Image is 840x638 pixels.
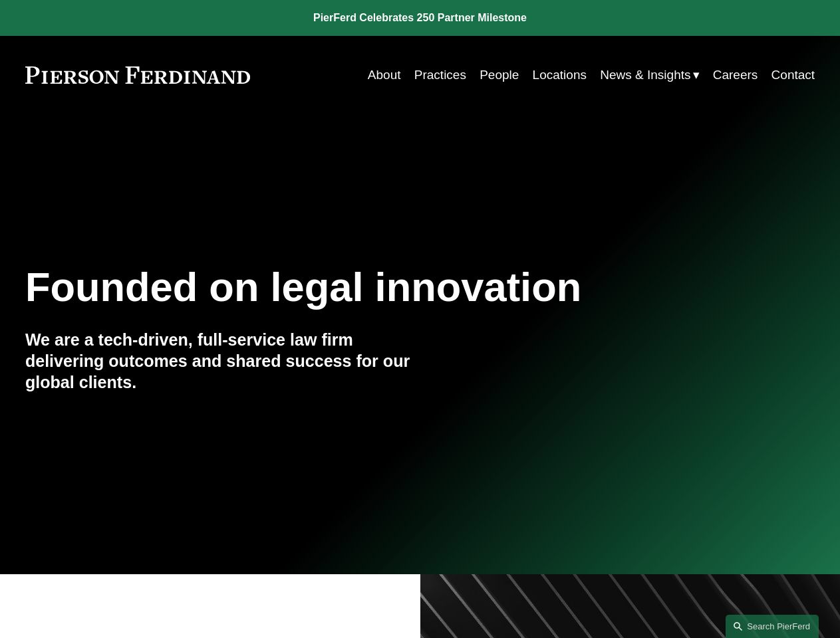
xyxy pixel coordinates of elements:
a: Careers [713,62,758,88]
h4: We are a tech-driven, full-service law firm delivering outcomes and shared success for our global... [25,330,420,393]
span: News & Insights [600,64,690,86]
a: Search this site [726,615,819,638]
a: Contact [771,62,815,88]
a: About [368,62,401,88]
h1: Founded on legal innovation [25,264,683,310]
a: Practices [414,62,466,88]
a: Locations [533,62,587,88]
a: folder dropdown [600,62,699,88]
a: People [480,62,519,88]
